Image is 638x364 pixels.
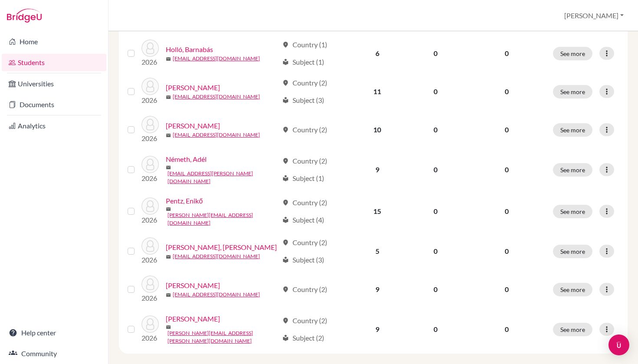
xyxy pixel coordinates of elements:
[406,270,466,308] td: 0
[141,197,159,215] img: Pentz, Enikő
[471,86,543,97] p: 0
[166,82,220,93] a: [PERSON_NAME]
[349,232,406,270] td: 5
[141,255,159,265] p: 2026
[173,93,260,101] a: [EMAIL_ADDRESS][DOMAIN_NAME]
[141,156,159,173] img: Németh, Adél
[406,111,466,149] td: 0
[406,232,466,270] td: 0
[166,207,171,212] span: mail
[141,315,159,333] img: Varga, Zeno
[553,47,592,60] button: See more
[141,39,159,57] img: Holló, Barnabás
[349,270,406,308] td: 9
[2,75,106,92] a: Universities
[282,57,324,67] div: Subject (1)
[471,246,543,256] p: 0
[282,237,327,248] div: Country (2)
[553,123,592,137] button: See more
[141,133,159,144] p: 2026
[2,345,106,362] a: Community
[168,329,278,345] a: [PERSON_NAME][EMAIL_ADDRESS][PERSON_NAME][DOMAIN_NAME]
[471,324,543,334] p: 0
[349,308,406,350] td: 9
[166,280,220,291] a: [PERSON_NAME]
[471,48,543,59] p: 0
[282,215,324,225] div: Subject (4)
[471,164,543,175] p: 0
[282,197,327,208] div: Country (2)
[166,242,277,253] a: [PERSON_NAME], [PERSON_NAME]
[173,291,260,298] a: [EMAIL_ADDRESS][DOMAIN_NAME]
[166,95,171,100] span: mail
[282,255,324,265] div: Subject (3)
[2,324,106,341] a: Help center
[282,334,289,341] span: local_library
[166,133,171,138] span: mail
[406,34,466,72] td: 0
[282,284,327,295] div: Country (2)
[282,95,324,105] div: Subject (3)
[282,59,289,66] span: local_library
[166,44,213,55] a: Holló, Barnabás
[141,78,159,95] img: Kemecsei, Aron
[349,111,406,149] td: 10
[141,173,159,184] p: 2026
[166,254,171,259] span: mail
[141,237,159,255] img: Peto Vince, Benjamin
[166,154,207,164] a: Németh, Adél
[141,116,159,133] img: Kosztolányi, Niki
[349,190,406,232] td: 15
[141,57,159,67] p: 2026
[282,78,327,88] div: Country (2)
[166,196,203,206] a: Pentz, Enikő
[141,215,159,225] p: 2026
[166,292,171,298] span: mail
[349,72,406,111] td: 11
[282,156,327,166] div: Country (2)
[173,131,260,139] a: [EMAIL_ADDRESS][DOMAIN_NAME]
[553,163,592,177] button: See more
[141,333,159,343] p: 2026
[141,95,159,105] p: 2026
[2,96,106,113] a: Documents
[282,199,289,206] span: location_on
[282,126,289,133] span: location_on
[173,253,260,260] a: [EMAIL_ADDRESS][DOMAIN_NAME]
[2,33,106,50] a: Home
[560,7,628,24] button: [PERSON_NAME]
[349,34,406,72] td: 6
[282,216,289,223] span: local_library
[471,284,543,295] p: 0
[471,125,543,135] p: 0
[282,256,289,263] span: local_library
[166,314,220,324] a: [PERSON_NAME]
[282,173,324,184] div: Subject (1)
[282,239,289,246] span: location_on
[406,190,466,232] td: 0
[282,286,289,293] span: location_on
[166,165,171,170] span: mail
[553,323,592,336] button: See more
[7,9,42,23] img: Bridge-U
[282,333,324,343] div: Subject (2)
[166,121,220,131] a: [PERSON_NAME]
[282,157,289,164] span: location_on
[166,56,171,62] span: mail
[168,211,278,227] a: [PERSON_NAME][EMAIL_ADDRESS][DOMAIN_NAME]
[553,245,592,258] button: See more
[2,54,106,71] a: Students
[349,149,406,190] td: 9
[282,317,289,324] span: location_on
[282,175,289,182] span: local_library
[282,315,327,326] div: Country (2)
[608,334,629,355] div: Open Intercom Messenger
[282,39,327,50] div: Country (1)
[166,325,171,330] span: mail
[168,170,278,185] a: [EMAIL_ADDRESS][PERSON_NAME][DOMAIN_NAME]
[282,79,289,86] span: location_on
[553,283,592,296] button: See more
[282,125,327,135] div: Country (2)
[282,41,289,48] span: location_on
[173,55,260,62] a: [EMAIL_ADDRESS][DOMAIN_NAME]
